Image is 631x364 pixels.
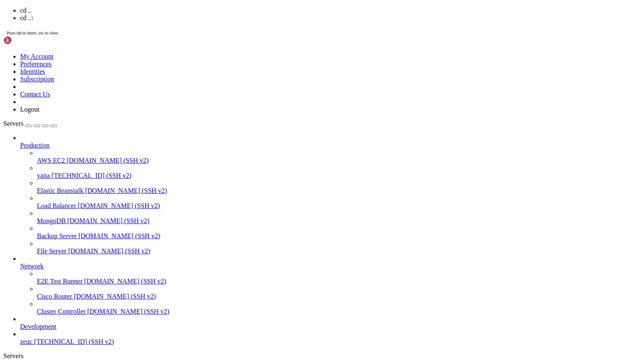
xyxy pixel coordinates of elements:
[3,210,521,217] x-row: create mode 100644 user-service/src/main/java/com/yaita/user/dto/response/SuperAdministratorRespo...
[332,10,362,17] span: +++++++++
[3,10,7,18] div: (0, 1)
[180,303,183,310] div: (50, 42)
[3,182,521,189] x-row: create mode 100644 user-service/src/main/java/com/yaita/user/dto/request/SetPasswordRequest.java
[332,25,339,31] span: ++
[37,247,628,255] a: File Server [DOMAIN_NAME] (SSH v2)
[3,117,521,125] x-row: create mode 100644 notification-service/src/main/java/com/yaita/notification/service/SmsService.java
[20,14,628,22] li: cd ..\
[37,210,628,225] li: MongoDB [DOMAIN_NAME] (SSH v2)
[78,232,161,239] span: [DOMAIN_NAME] (SSH v2)
[3,260,521,267] x-row: create mode 100644 user-service/src/main/java/com/yaita/user/service/DataSeederService.java
[37,308,86,315] span: Cluster Controller
[3,75,521,82] x-row: 46 files changed, 3542 insertions(+), 149 deletions(-)
[37,278,83,285] span: E2E Test Runner
[3,231,521,239] x-row: create mode 100644 user-service/src/main/java/com/yaita/user/exception/UserAlreadyExistsException...
[3,239,521,246] x-row: create mode 100644 user-service/src/main/java/com/yaita/user/repository/SuperAdministratorReposit...
[3,18,521,25] x-row: user-service/src/main/java/com/yaita/user/service/impl/AuthenticationServiceImpl.java | 15
[37,232,77,239] span: Backup Server
[3,289,521,296] x-row: create mode 100644 user-service/src/main/java/com/yaita/user/service/impl/SuperAdministratorServi...
[37,195,628,210] li: Load Balancer [DOMAIN_NAME] (SSH v2)
[3,217,521,224] x-row: create mode 100644 user-service/src/main/java/com/yaita/user/entity/SuperAdministrator.java
[20,323,628,330] a: Development
[336,53,339,60] span: -
[20,134,628,255] li: Production
[20,106,39,113] a: Logout
[3,53,521,60] x-row: user-service/src/main/resources/application.yml | 11
[3,303,77,309] span: ubuntu@ip-172-31-91-17
[74,293,156,300] span: [DOMAIN_NAME] (SSH v2)
[20,330,628,346] li: zeuc [TECHNICAL_ID] (SSH v2)
[20,68,45,75] a: Identities
[3,89,521,96] x-row: create mode 100644 notification-service/src/main/java/com/yaita/notification/controller/SmsContro...
[20,338,628,346] a: zeuc [TECHNICAL_ID] (SSH v2)
[3,203,521,210] x-row: create mode 100644 user-service/src/main/java/com/yaita/user/dto/response/AdminCreationResponse.java
[3,60,521,68] x-row: yaita-common/src/main/java/com/yaita/common/exception/BadRequestException.java | 15
[20,7,628,14] li: cd ..
[37,293,628,300] a: Cisco Router [DOMAIN_NAME] (SSH v2)
[67,157,149,164] span: [DOMAIN_NAME] (SSH v2)
[7,31,59,35] span: Press tab to insert, esc to close.
[3,25,521,32] x-row: user-service/src/main/java/com/yaita/user/service/impl/MerchantServiceImpl.java | 10
[3,153,521,160] x-row: create mode 100644 user-service/src/main/java/com/yaita/user/controller/OtpController.java
[20,142,628,149] a: Production
[37,179,628,195] li: Elastic Beanstalk [DOMAIN_NAME] (SSH v2)
[20,142,50,149] span: Production
[3,174,521,182] x-row: create mode 100644 user-service/src/main/java/com/yaita/user/dto/request/CreateAdminRequest.java
[3,32,521,39] x-row: user-service/src/main/java/com/yaita/user/service/impl/OtpServiceImpl.java | 325
[332,32,483,39] span: +++++++++++++++++++++++++++++++++++++++++++++
[3,103,521,110] x-row: create mode 100644 notification-service/src/main/java/com/yaita/notification/dto/SmsRequest.java
[37,187,628,195] a: Elastic Beanstalk [DOMAIN_NAME] (SSH v2)
[332,53,336,60] span: +
[37,202,76,209] span: Load Balancer
[3,39,521,46] x-row: user-service/src/main/java/com/yaita/user/service/impl/SuperAdministratorServiceImpl.java | 198
[37,202,628,210] a: Load Balancer [DOMAIN_NAME] (SSH v2)
[68,247,151,255] span: [DOMAIN_NAME] (SSH v2)
[37,172,628,179] a: yaita [TECHNICAL_ID] (SSH v2)
[37,270,628,285] li: E2E Test Runner [DOMAIN_NAME] (SSH v2)
[37,172,50,179] span: yaita
[3,303,521,310] x-row: : $ cd ..
[3,139,521,146] x-row: create mode 100644 notification-service/src/test/resources/application-test.yml
[3,246,521,253] x-row: create mode 100644 user-service/src/main/java/com/yaita/user/repository/UserOtpRepository.java
[20,75,54,83] a: Subscription
[3,189,521,196] x-row: create mode 100644 user-service/src/main/java/com/yaita/user/dto/request/SuperAdminLoginRequest.java
[37,149,628,164] li: AWS EC2 [DOMAIN_NAME] (SSH v2)
[37,217,628,225] a: MongoDB [DOMAIN_NAME] (SSH v2)
[3,46,521,53] x-row: user-service/src/main/resources/application-prod.yml | 2
[20,338,32,345] span: zeuc
[332,60,342,67] span: +++
[37,225,628,240] li: Backup Server [DOMAIN_NAME] (SSH v2)
[34,338,114,345] span: [TECHNICAL_ID] (SSH v2)
[3,120,57,127] a: Servers
[3,125,521,132] x-row: create mode 100644 notification-service/src/main/java/com/yaita/notification/service/impl/SmsServ...
[37,232,628,240] a: Backup Server [DOMAIN_NAME] (SSH v2)
[332,39,423,46] span: +++++++++++++++++++++++++++
[3,274,521,281] x-row: create mode 100644 user-service/src/main/java/com/yaita/user/service/SuperAdministratorService.java
[37,187,83,194] span: Elastic Beanstalk
[3,132,521,139] x-row: create mode 100644 notification-service/src/test/java/com/yaita/notification/service/SmsServiceIn...
[37,240,628,255] li: File Server [DOMAIN_NAME] (SSH v2)
[3,146,521,153] x-row: create mode 100644 user-service/src/main/java/com/yaita/user/config/StartupApplicationRunner.java
[20,263,628,270] a: Network
[37,157,628,164] a: AWS EC2 [DOMAIN_NAME] (SSH v2)
[3,10,521,18] x-row: user-service/src/main/java/com/yaita/user/service/SuperAdministratorService.java | 61
[81,303,148,309] span: ~/yaita-core-backend
[3,3,521,10] x-row: Connection timed out
[3,110,521,117] x-row: create mode 100644 notification-service/src/main/java/com/yaita/notification/dto/SmsResponse.java
[87,308,169,315] span: [DOMAIN_NAME] (SSH v2)
[37,217,65,224] span: MongoDB
[3,281,521,289] x-row: create mode 100644 user-service/src/main/java/com/yaita/user/service/impl/OtpServiceImpl.java
[3,296,521,303] x-row: create mode 100644 yaita-common/src/main/java/com/yaita/common/exception/BadRequestException.java
[37,278,628,285] a: E2E Test Runner [DOMAIN_NAME] (SSH v2)
[37,157,65,164] span: AWS EC2
[3,96,521,103] x-row: create mode 100644 notification-service/src/main/java/com/yaita/notification/controller/SmsTestCo...
[3,267,521,274] x-row: create mode 100644 user-service/src/main/java/com/yaita/user/service/OtpService.java
[67,217,149,224] span: [DOMAIN_NAME] (SSH v2)
[3,36,52,44] img: Shellngn
[20,53,54,60] a: My Account
[37,308,628,315] a: Cluster Controller [DOMAIN_NAME] (SSH v2)
[85,187,167,194] span: [DOMAIN_NAME] (SSH v2)
[20,91,50,98] a: Contact Us
[332,68,342,74] span: +++
[20,255,628,315] li: Network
